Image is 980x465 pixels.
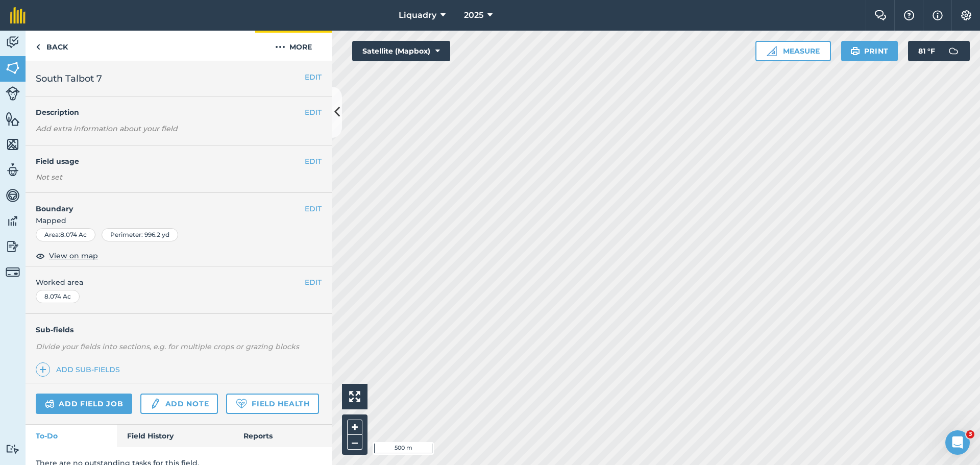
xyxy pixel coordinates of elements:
em: Add extra information about your field [36,124,178,133]
a: To-Do [26,425,117,447]
span: Worked area [36,277,322,288]
img: A cog icon [960,10,972,20]
img: svg+xml;base64,PHN2ZyB4bWxucz0iaHR0cDovL3d3dy53My5vcmcvMjAwMC9zdmciIHdpZHRoPSI1NiIgaGVpZ2h0PSI2MC... [6,111,20,127]
div: Not set [36,172,322,182]
img: svg+xml;base64,PD94bWwgdmVyc2lvbj0iMS4wIiBlbmNvZGluZz0idXRmLTgiPz4KPCEtLSBHZW5lcmF0b3I6IEFkb2JlIE... [45,398,55,410]
img: svg+xml;base64,PHN2ZyB4bWxucz0iaHR0cDovL3d3dy53My5vcmcvMjAwMC9zdmciIHdpZHRoPSIxOSIgaGVpZ2h0PSIyNC... [850,45,860,57]
button: 81 °F [908,41,970,61]
a: Add sub-fields [36,362,124,377]
button: EDIT [305,156,322,167]
img: svg+xml;base64,PD94bWwgdmVyc2lvbj0iMS4wIiBlbmNvZGluZz0idXRmLTgiPz4KPCEtLSBHZW5lcmF0b3I6IEFkb2JlIE... [6,162,20,178]
img: svg+xml;base64,PHN2ZyB4bWxucz0iaHR0cDovL3d3dy53My5vcmcvMjAwMC9zdmciIHdpZHRoPSI5IiBoZWlnaHQ9IjI0Ii... [36,41,40,53]
span: 81 ° F [918,41,935,61]
span: Mapped [26,215,332,226]
a: Add note [140,394,218,414]
img: svg+xml;base64,PD94bWwgdmVyc2lvbj0iMS4wIiBlbmNvZGluZz0idXRmLTgiPz4KPCEtLSBHZW5lcmF0b3I6IEFkb2JlIE... [6,444,20,454]
a: Field Health [226,394,318,414]
h4: Sub-fields [26,324,332,335]
button: EDIT [305,277,322,288]
button: EDIT [305,203,322,214]
div: Perimeter : 996.2 yd [102,228,178,241]
span: View on map [49,250,98,261]
h4: Description [36,107,322,118]
em: Divide your fields into sections, e.g. for multiple crops or grazing blocks [36,342,299,351]
span: Liquadry [399,9,436,21]
iframe: Intercom live chat [945,430,970,455]
img: svg+xml;base64,PD94bWwgdmVyc2lvbj0iMS4wIiBlbmNvZGluZz0idXRmLTgiPz4KPCEtLSBHZW5lcmF0b3I6IEFkb2JlIE... [943,41,964,61]
img: svg+xml;base64,PD94bWwgdmVyc2lvbj0iMS4wIiBlbmNvZGluZz0idXRmLTgiPz4KPCEtLSBHZW5lcmF0b3I6IEFkb2JlIE... [6,86,20,101]
a: Back [26,31,78,61]
img: svg+xml;base64,PHN2ZyB4bWxucz0iaHR0cDovL3d3dy53My5vcmcvMjAwMC9zdmciIHdpZHRoPSIxNyIgaGVpZ2h0PSIxNy... [933,9,943,21]
button: View on map [36,250,98,262]
img: svg+xml;base64,PD94bWwgdmVyc2lvbj0iMS4wIiBlbmNvZGluZz0idXRmLTgiPz4KPCEtLSBHZW5lcmF0b3I6IEFkb2JlIE... [6,265,20,279]
span: 3 [966,430,974,438]
h4: Field usage [36,156,305,167]
img: svg+xml;base64,PHN2ZyB4bWxucz0iaHR0cDovL3d3dy53My5vcmcvMjAwMC9zdmciIHdpZHRoPSI1NiIgaGVpZ2h0PSI2MC... [6,137,20,152]
img: Ruler icon [767,46,777,56]
img: svg+xml;base64,PHN2ZyB4bWxucz0iaHR0cDovL3d3dy53My5vcmcvMjAwMC9zdmciIHdpZHRoPSIyMCIgaGVpZ2h0PSIyNC... [275,41,285,53]
button: Satellite (Mapbox) [352,41,450,61]
button: – [347,435,362,450]
h4: Boundary [26,193,305,214]
div: 8.074 Ac [36,290,80,303]
div: Area : 8.074 Ac [36,228,95,241]
button: Print [841,41,898,61]
img: svg+xml;base64,PD94bWwgdmVyc2lvbj0iMS4wIiBlbmNvZGluZz0idXRmLTgiPz4KPCEtLSBHZW5lcmF0b3I6IEFkb2JlIE... [6,213,20,229]
button: Measure [755,41,831,61]
img: fieldmargin Logo [10,7,26,23]
span: 2025 [464,9,483,21]
img: svg+xml;base64,PD94bWwgdmVyc2lvbj0iMS4wIiBlbmNvZGluZz0idXRmLTgiPz4KPCEtLSBHZW5lcmF0b3I6IEFkb2JlIE... [150,398,161,410]
a: Add field job [36,394,132,414]
img: svg+xml;base64,PD94bWwgdmVyc2lvbj0iMS4wIiBlbmNvZGluZz0idXRmLTgiPz4KPCEtLSBHZW5lcmF0b3I6IEFkb2JlIE... [6,35,20,50]
a: Field History [117,425,233,447]
img: Two speech bubbles overlapping with the left bubble in the forefront [874,10,887,20]
img: svg+xml;base64,PD94bWwgdmVyc2lvbj0iMS4wIiBlbmNvZGluZz0idXRmLTgiPz4KPCEtLSBHZW5lcmF0b3I6IEFkb2JlIE... [6,239,20,254]
button: EDIT [305,107,322,118]
img: Four arrows, one pointing top left, one top right, one bottom right and the last bottom left [349,391,360,402]
img: A question mark icon [903,10,915,20]
button: + [347,420,362,435]
img: svg+xml;base64,PD94bWwgdmVyc2lvbj0iMS4wIiBlbmNvZGluZz0idXRmLTgiPz4KPCEtLSBHZW5lcmF0b3I6IEFkb2JlIE... [6,188,20,203]
img: svg+xml;base64,PHN2ZyB4bWxucz0iaHR0cDovL3d3dy53My5vcmcvMjAwMC9zdmciIHdpZHRoPSIxOCIgaGVpZ2h0PSIyNC... [36,250,45,262]
button: EDIT [305,71,322,83]
span: South Talbot 7 [36,71,102,86]
button: More [255,31,332,61]
img: svg+xml;base64,PHN2ZyB4bWxucz0iaHR0cDovL3d3dy53My5vcmcvMjAwMC9zdmciIHdpZHRoPSIxNCIgaGVpZ2h0PSIyNC... [39,363,46,376]
a: Reports [233,425,332,447]
img: svg+xml;base64,PHN2ZyB4bWxucz0iaHR0cDovL3d3dy53My5vcmcvMjAwMC9zdmciIHdpZHRoPSI1NiIgaGVpZ2h0PSI2MC... [6,60,20,76]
